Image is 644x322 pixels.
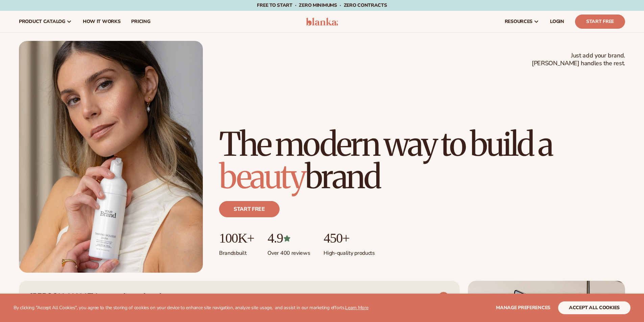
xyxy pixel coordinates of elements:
p: Over 400 reviews [267,246,310,257]
span: Free to start · ZERO minimums · ZERO contracts [257,2,387,8]
a: Learn More [345,304,368,311]
span: resources [505,19,532,24]
p: High-quality products [324,246,375,257]
p: 450+ [324,231,375,246]
button: Manage preferences [496,301,550,314]
h1: The modern way to build a brand [219,128,625,193]
a: How It Works [77,11,126,32]
p: 4.9 [267,231,310,246]
a: product catalog [14,11,77,32]
img: logo [306,18,338,26]
p: Brands built [219,246,254,257]
img: Female holding tanning mousse. [19,41,203,273]
p: 100K+ [219,231,254,246]
a: resources [499,11,545,32]
button: accept all cookies [558,301,630,314]
span: beauty [219,156,305,197]
a: VIEW PRODUCTS [390,292,449,302]
span: pricing [131,19,150,24]
a: pricing [126,11,156,32]
a: Start Free [575,15,625,29]
span: Manage preferences [496,304,550,311]
span: LOGIN [550,19,564,24]
a: Start free [219,201,280,217]
p: By clicking "Accept All Cookies", you agree to the storing of cookies on your device to enhance s... [14,305,368,311]
a: LOGIN [545,11,570,32]
span: product catalog [19,19,65,24]
span: How It Works [83,19,121,24]
span: Just add your brand. [PERSON_NAME] handles the rest. [532,52,625,68]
